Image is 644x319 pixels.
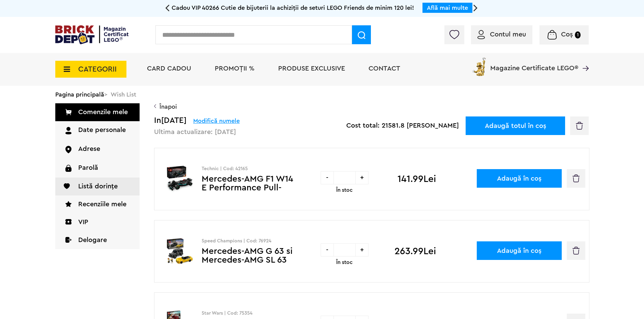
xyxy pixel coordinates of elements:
[578,56,589,63] a: Magazine Certificate LEGO®
[477,31,526,38] a: Contul meu
[398,176,436,189] div: 141.99Lei
[321,171,334,184] div: -
[355,243,369,257] div: +
[477,169,562,188] button: Adaugă în coș
[55,86,589,103] div: > Wish List
[346,116,459,135] div: Cost total: 21581.8 [PERSON_NAME]
[278,65,345,72] a: Produse exclusive
[369,65,400,72] a: Contact
[158,238,297,244] p: Speed Champions | Cod: 76924
[490,31,526,38] span: Contul meu
[477,241,562,260] button: Adaugă în coș
[466,116,565,135] button: Adaugă totul în coș
[202,175,293,201] a: Mercedes-AMG F1 W14 E Performance Pull-Back
[158,238,202,265] img: Mercedes-AMG G 63 si Mercedes-AMG SL 63
[490,56,578,72] span: Magazine Certificate LEGO®
[55,178,140,195] a: Listă dorințe
[427,5,468,11] a: Află mai multe
[55,91,104,98] a: Pagina principală
[394,248,436,262] div: 263.99Lei
[55,159,140,178] a: Parolă
[158,165,297,172] p: Technic | Cod: 42165
[355,171,369,184] div: +
[193,118,240,124] span: Modifică numele
[55,195,140,213] a: Recenziile mele
[154,116,240,125] h2: In[DATE]
[202,247,293,264] a: Mercedes-AMG G 63 si Mercedes-AMG SL 63
[55,140,140,159] a: Adrese
[55,121,140,140] a: Date personale
[147,65,191,72] a: Card Cadou
[55,231,140,249] a: Delogare
[321,243,334,257] div: -
[575,31,581,38] small: 1
[78,65,117,73] span: CATEGORII
[172,5,414,11] span: Cadou VIP 40266 Cutie de bijuterii la achiziții de seturi LEGO Friends de minim 120 lei!
[55,103,140,121] a: Comenzile mele
[154,103,589,110] a: Înapoi
[158,165,202,193] img: Mercedes-AMG F1 W14 E Performance Pull-Back
[55,213,140,231] a: VIP
[215,65,255,72] a: PROMOȚII %
[158,310,297,317] p: Star Wars | Cod: 75354
[561,31,573,38] span: Coș
[154,129,240,135] div: Ultima actualizare: [DATE]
